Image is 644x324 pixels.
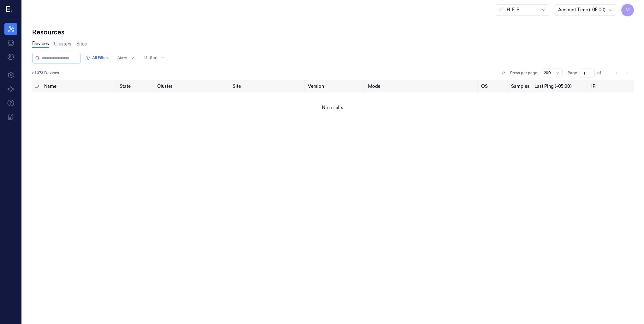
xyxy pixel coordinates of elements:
button: M [621,4,634,16]
th: Name [42,80,117,93]
button: All Filters [83,53,111,63]
span: of 373 Devices [32,70,59,76]
td: No results. [32,93,634,123]
a: Sites [76,41,87,47]
th: Samples [509,80,532,93]
a: Clusters [54,41,71,47]
span: Page [568,70,577,76]
th: Cluster [155,80,230,93]
nav: pagination [612,69,631,77]
th: OS [479,80,509,93]
th: Site [230,80,305,93]
div: Resources [32,28,634,37]
p: Rows per page [510,70,537,76]
a: Devices [32,40,49,48]
th: State [117,80,155,93]
th: IP [589,80,634,93]
span: of [597,70,607,76]
th: Version [305,80,366,93]
th: Model [366,80,478,93]
th: Last Ping (-05:00) [532,80,589,93]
